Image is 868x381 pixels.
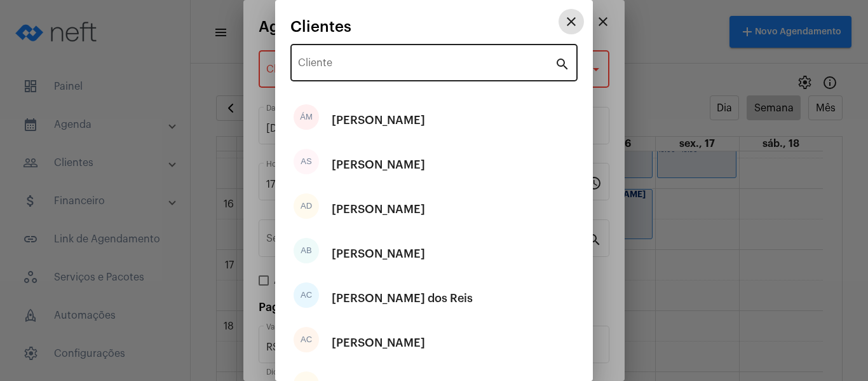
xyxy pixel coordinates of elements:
input: Pesquisar cliente [298,60,555,71]
mat-icon: search [555,56,570,71]
div: [PERSON_NAME] [332,190,425,228]
div: [PERSON_NAME] dos Reis [332,279,473,317]
div: AS [294,149,319,174]
div: [PERSON_NAME] [332,324,425,362]
mat-icon: close [564,14,579,29]
div: AC [294,282,319,308]
div: ÁM [294,104,319,130]
div: AC [294,327,319,352]
div: [PERSON_NAME] [332,101,425,139]
div: [PERSON_NAME] [332,235,425,273]
div: AB [294,238,319,263]
div: [PERSON_NAME] [332,146,425,184]
span: Clientes [290,18,351,35]
div: AD [294,193,319,219]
